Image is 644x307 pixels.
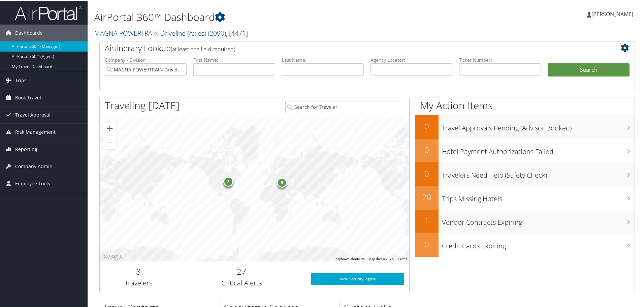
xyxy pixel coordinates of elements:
[398,256,407,260] a: Terms (opens in new tab)
[15,175,50,191] span: Employee Tools
[415,98,635,112] h1: My Action Items
[15,71,27,88] span: Trips
[442,166,635,179] h3: Travelers Need Help (Safety Check)
[371,56,452,63] label: Agency Locator:
[277,177,287,187] div: 5
[101,252,124,261] a: Open this area in Google Maps (opens a new window)
[587,3,640,24] a: [PERSON_NAME]
[223,176,233,186] div: 3
[415,162,635,185] a: 0Travelers Need Help (Safety Check)
[442,119,635,132] h3: Travel Approvals Pending (Advisor Booked)
[94,28,248,37] a: MAGNA POWERTRAIN Driveline (Axles)
[415,214,439,226] h2: 1
[105,42,585,53] h2: Airtinerary Lookup
[415,238,439,249] h2: 0
[282,56,364,63] label: Last Name:
[415,138,635,162] a: 0Hotel Payment Authorizations Failed
[226,28,248,37] span: , [ 4471 ]
[285,100,404,113] input: Search for Traveler
[105,98,180,112] h1: Traveling [DATE]
[368,256,394,260] span: Map data ©2025
[415,191,439,202] h2: 20
[101,252,124,261] img: Google
[105,278,172,287] h3: Travelers
[415,233,635,256] a: 0Credit Cards Expiring
[415,185,635,209] a: 20Trips Missing Hotels
[105,56,187,63] label: Company - Division:
[442,190,635,203] h3: Trips Missing Hotels
[591,10,633,17] span: [PERSON_NAME]
[15,89,41,105] span: Book Travel
[311,272,404,284] a: View SecurityLogic®
[15,106,51,123] span: Travel Approval
[15,140,37,157] span: Reporting
[103,135,117,148] button: Zoom out
[15,123,56,140] span: Risk Management
[415,167,439,179] h2: 0
[415,115,635,138] a: 0Travel Approvals Pending (Advisor Booked)
[15,4,82,20] img: airportal-logo.png
[335,256,364,261] button: Keyboard shortcuts
[415,209,635,233] a: 1Vendor Contracts Expiring
[548,63,630,76] button: Search
[459,56,541,63] label: Ticket Number:
[208,28,226,37] span: ( 2090 )
[15,157,53,174] span: Company Admin
[171,45,235,52] span: (at least one field required)
[103,121,117,134] button: Zoom in
[442,214,635,226] h3: Vendor Contracts Expiring
[94,9,458,24] h1: AirPortal 360™ Dashboard
[182,278,301,287] h3: Critical Alerts
[442,237,635,250] h3: Credit Cards Expiring
[193,56,275,63] label: First Name:
[182,265,301,277] h2: 27
[15,24,42,41] span: Dashboards
[415,120,439,131] h2: 0
[105,265,172,277] h2: 8
[415,144,439,155] h2: 0
[442,143,635,156] h3: Hotel Payment Authorizations Failed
